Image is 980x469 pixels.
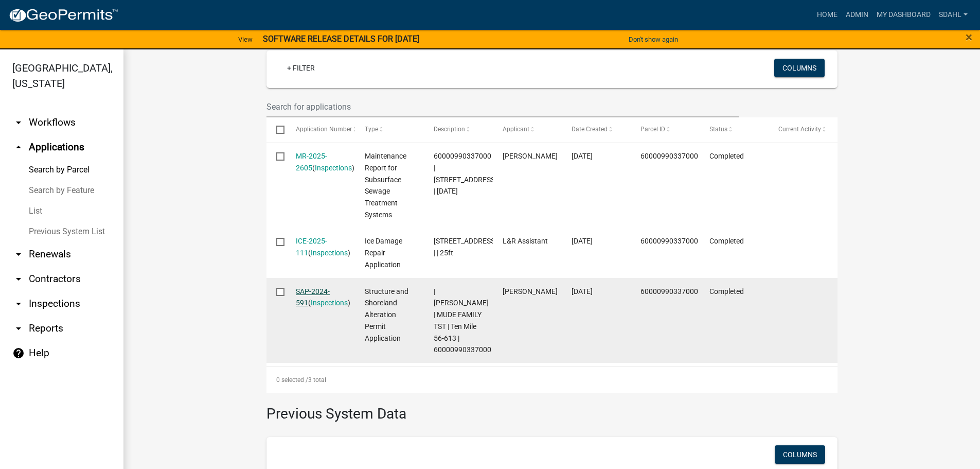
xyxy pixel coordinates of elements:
span: Date Created [572,126,608,133]
span: Completed [709,237,744,245]
div: 3 total [266,367,838,393]
span: 60000990337000 [640,152,698,160]
input: Search for applications [266,96,740,117]
a: Inspections [311,249,348,257]
span: 0 selected / [276,376,308,384]
a: Inspections [315,164,352,172]
a: sdahl [935,5,972,25]
datatable-header-cell: Select [266,117,286,142]
span: 60000990337000 [640,237,698,245]
button: Close [966,31,972,43]
datatable-header-cell: Description [424,117,493,142]
button: Don't show again [625,31,682,48]
datatable-header-cell: Parcel ID [631,117,700,142]
span: Applicant [503,126,529,133]
datatable-header-cell: Date Created [562,117,631,142]
i: arrow_drop_down [12,298,25,310]
datatable-header-cell: Type [355,117,424,142]
span: Current Activity [778,126,821,133]
span: Scott M Ellingson [503,152,558,160]
i: arrow_drop_down [12,322,25,335]
div: ( ) [296,286,345,309]
a: My Dashboard [872,5,935,25]
span: Leroy Mude [503,287,558,296]
datatable-header-cell: Current Activity [769,117,838,142]
span: 04/22/2025 [572,237,593,245]
span: Completed [709,287,744,296]
a: View [234,31,257,48]
a: SAP-2024-591 [296,287,330,307]
i: help [12,347,25,359]
strong: SOFTWARE RELEASE DETAILS FOR [DATE] [263,34,419,44]
i: arrow_drop_down [12,273,25,285]
span: Application Number [296,126,352,133]
i: arrow_drop_down [12,116,25,129]
span: Description [434,126,465,133]
a: ICE-2025-111 [296,237,327,257]
span: 11505 BANKERS DR | | 25ft [434,237,497,257]
button: Columns [774,59,825,77]
span: | Eric Babolian | MUDE FAMILY TST | Ten Mile 56-613 | 60000990337000 [434,287,491,354]
h3: Previous System Data [266,393,838,425]
span: Status [709,126,727,133]
span: 06/18/2025 [572,152,593,160]
span: Maintenance Report for Subsurface Sewage Treatment Systems [365,152,406,219]
div: ( ) [296,235,345,259]
a: Home [813,5,842,25]
a: + Filter [279,59,323,77]
span: 60000990337000 | 11505 BANKERS DR | 06/13/2025 [434,152,497,195]
span: Completed [709,152,744,160]
datatable-header-cell: Application Number [286,117,355,142]
a: MR-2025-2605 [296,152,327,172]
datatable-header-cell: Status [700,117,769,142]
span: 08/30/2024 [572,287,593,296]
span: Type [365,126,378,133]
datatable-header-cell: Applicant [493,117,562,142]
div: ( ) [296,150,345,174]
span: L&R Assistant [503,237,548,245]
button: Columns [775,445,825,464]
i: arrow_drop_up [12,141,25,153]
span: × [966,30,972,44]
span: Structure and Shoreland Alteration Permit Application [365,287,408,342]
span: Parcel ID [640,126,665,133]
span: Ice Damage Repair Application [365,237,402,269]
a: Inspections [311,299,348,307]
span: 60000990337000 [640,287,698,296]
i: arrow_drop_down [12,248,25,260]
a: Admin [842,5,872,25]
